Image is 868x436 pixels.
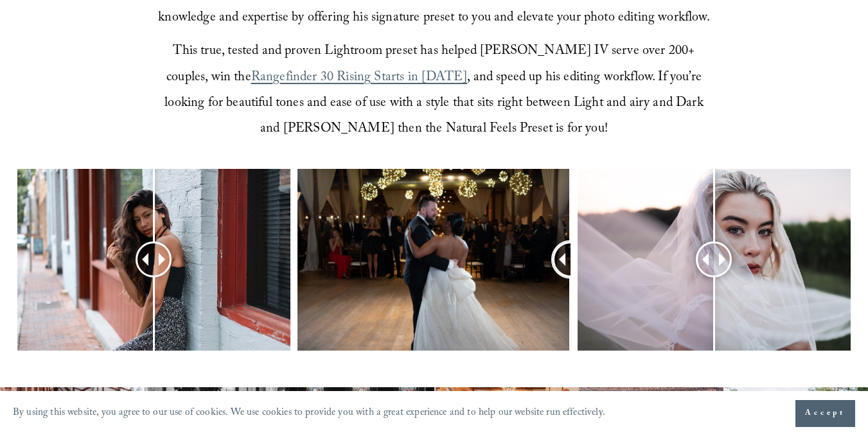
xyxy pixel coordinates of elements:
[251,67,467,89] a: Rangefinder 30 Rising Starts in [DATE]
[795,400,855,427] button: Accept
[166,41,698,89] span: This true, tested and proven Lightroom preset has helped [PERSON_NAME] IV serve over 200+ couples...
[13,404,605,423] p: By using this website, you agree to our use of cookies. We use cookies to provide you with a grea...
[164,67,707,141] span: , and speed up his editing workflow. If you’re looking for beautiful tones and ease of use with a...
[805,407,846,420] span: Accept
